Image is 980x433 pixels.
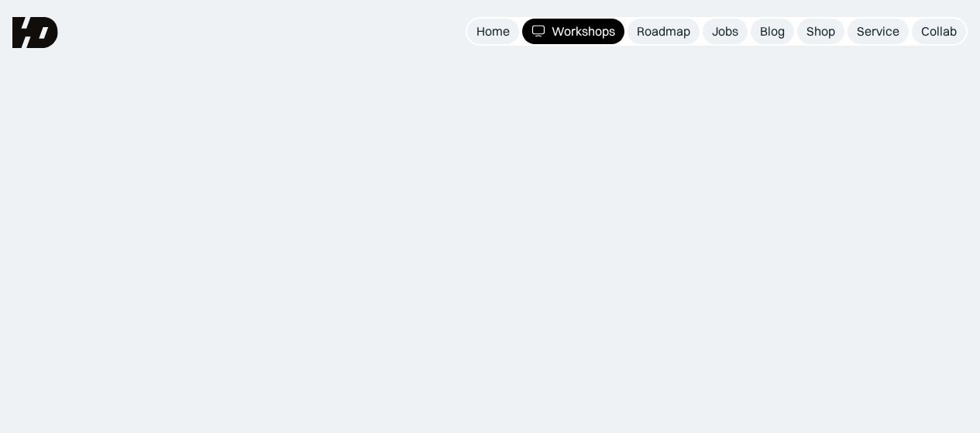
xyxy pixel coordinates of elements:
[552,23,615,40] div: Workshops
[703,19,748,44] a: Jobs
[857,23,899,40] div: Service
[751,19,794,44] a: Blog
[921,23,957,40] div: Collab
[797,19,844,44] a: Shop
[760,23,785,40] div: Blog
[522,19,624,44] a: Workshops
[712,23,738,40] div: Jobs
[848,19,909,44] a: Service
[637,23,690,40] div: Roadmap
[806,23,835,40] div: Shop
[476,23,510,40] div: Home
[467,19,519,44] a: Home
[912,19,966,44] a: Collab
[628,19,700,44] a: Roadmap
